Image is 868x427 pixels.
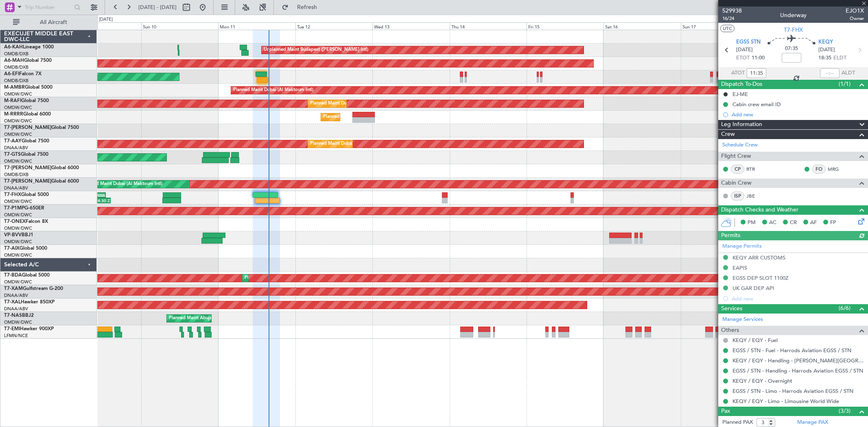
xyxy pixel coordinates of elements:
[722,316,763,324] a: Manage Services
[4,306,28,312] a: DNAA/ABV
[752,54,765,62] span: 11:00
[731,69,745,77] span: ATOT
[450,22,527,30] div: Thu 14
[4,45,23,50] span: A6-KAH
[4,292,28,298] a: DNAA/ABV
[4,118,32,124] a: OMDW/DWC
[4,179,79,184] a: T7-[PERSON_NAME]Global 6000
[846,15,864,22] span: Owner
[732,357,864,364] a: KEQY / EQY - Handling - [PERSON_NAME][GEOGRAPHIC_DATA]
[372,22,449,30] div: Wed 13
[4,219,48,224] a: T7-ONEXFalcon 8X
[4,286,63,291] a: T7-XAMGulfstream G-200
[4,300,55,305] a: T7-XALHawker 850XP
[4,152,48,157] a: T7-GTSGlobal 7500
[4,327,20,331] span: T7-EMI
[4,313,34,318] a: T7-NASBBJ2
[4,72,42,76] a: A6-EFIFalcon 7X
[721,120,762,129] span: Leg Information
[4,166,51,170] span: T7-[PERSON_NAME]
[4,91,32,97] a: OMDW/DWC
[721,80,762,89] span: Dispatch To-Dos
[93,198,110,203] div: 14:30 Z
[9,16,88,29] button: All Aircraft
[290,4,324,10] span: Refresh
[732,398,839,405] a: KEQY / EQY - Limo - Limousine World Wide
[732,337,778,344] a: KEQY / EQY - Fuel
[278,1,327,14] button: Refresh
[746,166,765,173] a: RTR
[4,219,26,224] span: T7-ONEX
[310,138,390,150] div: Planned Maint Dubai (Al Maktoum Intl)
[323,111,374,123] div: Planned Maint Southend
[4,72,19,76] span: A6-EFI
[4,125,79,130] a: T7-[PERSON_NAME]Global 7500
[769,219,776,227] span: AC
[4,185,28,191] a: DNAA/ABV
[4,198,32,205] a: OMDW/DWC
[4,112,51,117] a: M-RRRRGlobal 6000
[812,165,826,174] div: FO
[4,246,20,251] span: T7-AIX
[4,145,28,151] a: DNAA/ABV
[4,152,21,157] span: T7-GTS
[4,158,32,164] a: OMDW/DWC
[846,7,864,15] span: EJO1X
[4,166,79,170] a: T7-[PERSON_NAME]Global 6000
[264,44,368,56] div: Unplanned Maint Budapest ([PERSON_NAME] Intl)
[4,192,21,197] span: T7-FHX
[4,233,33,237] a: VP-BVVBBJ1
[4,327,54,331] a: T7-EMIHawker 900XP
[797,418,828,427] a: Manage PAX
[4,85,25,90] span: M-AMBR
[4,206,24,211] span: T7-P1MP
[4,112,23,117] span: M-RRRR
[731,192,744,200] div: ISP
[21,20,86,25] span: All Aircraft
[4,300,21,305] span: T7-XAL
[780,11,807,20] div: Underway
[681,22,758,30] div: Sun 17
[736,38,761,46] span: EGSS STN
[245,272,325,284] div: Planned Maint Dubai (Al Maktoum Intl)
[527,22,603,30] div: Fri 15
[4,98,21,103] span: M-RAFI
[722,7,742,15] span: 529938
[4,333,28,339] a: LFMN/NCE
[833,54,846,62] span: ELDT
[732,347,851,354] a: EGSS / STN - Fuel - Harrods Aviation EGSS / STN
[4,279,32,285] a: OMDW/DWC
[785,45,798,53] span: 07:35
[4,319,32,325] a: OMDW/DWC
[99,16,113,23] div: [DATE]
[4,239,32,245] a: OMDW/DWC
[839,304,851,312] span: (6/6)
[4,273,50,278] a: T7-BDAGlobal 5000
[4,246,47,251] a: T7-AIXGlobal 5000
[4,212,32,218] a: OMDW/DWC
[732,388,853,394] a: EGSS / STN - Limo - Harrods Aviation EGSS / STN
[25,1,72,13] input: Trip Number
[233,84,313,96] div: Planned Maint Dubai (Al Maktoum Intl)
[784,26,803,34] span: T7-FHX
[731,165,744,174] div: CP
[4,179,51,184] span: T7-[PERSON_NAME]
[4,105,32,111] a: OMDW/DWC
[4,313,22,318] span: T7-NAS
[810,219,817,227] span: AF
[818,46,835,54] span: [DATE]
[4,51,28,57] a: OMDB/DXB
[722,418,753,427] label: Planned PAX
[721,304,742,314] span: Services
[721,130,735,139] span: Crew
[732,111,864,118] div: Add new
[732,101,781,108] div: Cabin crew email ID
[839,407,851,415] span: (3/3)
[82,178,162,190] div: Planned Maint Dubai (Al Maktoum Intl)
[818,54,831,62] span: 18:35
[748,219,756,227] span: PM
[4,252,32,258] a: OMDW/DWC
[839,80,851,88] span: (1/1)
[4,45,54,50] a: A6-KAHLineage 1000
[830,219,836,227] span: FP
